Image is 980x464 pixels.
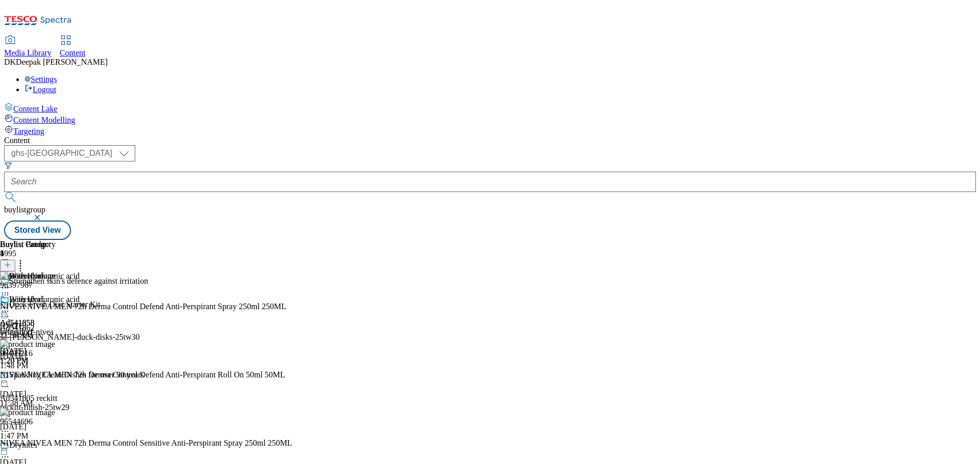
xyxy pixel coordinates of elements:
a: Content Modelling [4,114,976,125]
input: Search [4,172,976,192]
span: DK [4,58,16,66]
a: Targeting [4,125,976,136]
span: buylistgroup [4,205,45,214]
svg: Search Filters [4,161,12,170]
span: Deepak [PERSON_NAME] [16,58,108,66]
a: Settings [24,75,57,84]
span: Media Library [4,48,52,57]
a: Logout [24,85,56,94]
a: Media Library [4,36,52,58]
button: Stored View [4,221,71,240]
span: Content Lake [13,104,58,113]
span: Content Modelling [13,116,75,124]
div: Content [4,136,976,145]
a: Content [60,36,86,58]
span: Content [60,48,86,57]
a: Content Lake [4,102,976,114]
span: Targeting [13,127,44,135]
